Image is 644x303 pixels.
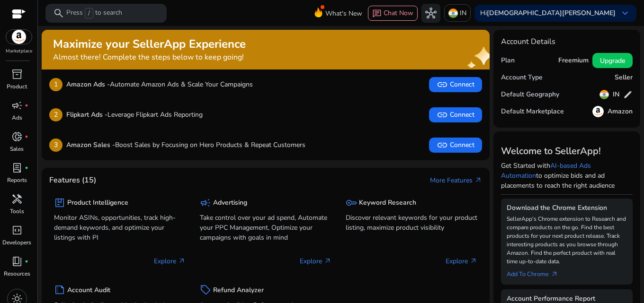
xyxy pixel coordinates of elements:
h5: Product Intelligence [67,199,128,207]
h5: Default Geography [501,91,559,99]
span: sell [200,284,211,295]
p: Developers [2,238,31,247]
span: lab_profile [11,162,23,173]
button: hub [421,4,440,23]
img: amazon.svg [592,106,604,117]
img: in.svg [599,90,609,99]
a: Add To Chrome [507,266,566,279]
p: Leverage Flipkart Ads Reporting [66,110,203,120]
span: key [346,197,357,208]
span: link [437,79,448,90]
b: [DEMOGRAPHIC_DATA][PERSON_NAME] [487,9,616,17]
span: package [54,197,65,208]
span: link [437,109,448,121]
span: search [53,8,64,19]
span: fiber_manual_record [25,260,28,263]
span: arrow_outward [474,176,482,184]
p: SellerApp's Chrome extension to Research and compare products on the go. Find the best products f... [507,215,627,266]
p: Ads [12,113,22,122]
span: fiber_manual_record [25,166,28,170]
p: Explore [300,256,331,266]
p: Automate Amazon Ads & Scale Your Campaigns [66,79,253,89]
h5: Keyword Research [359,199,416,207]
button: linkConnect [429,138,482,153]
span: donut_small [11,131,23,142]
button: Upgrade [592,53,633,68]
h4: Features (15) [49,176,96,185]
h5: IN [613,91,619,99]
p: 2 [49,108,63,121]
span: Connect [437,139,474,151]
b: Amazon Ads - [66,80,110,89]
span: arrow_outward [178,257,186,265]
p: Hi [480,10,616,17]
p: Get Started with to optimize bids and ad placements to reach the right audience [501,161,633,190]
span: campaign [11,100,23,111]
span: arrow_outward [470,257,477,265]
p: Explore [446,256,477,266]
span: chat [372,9,382,18]
p: Press to search [66,8,122,18]
span: summarize [54,284,65,295]
p: Tools [10,207,24,216]
h5: Seller [615,74,633,82]
h5: Account Performance Report [507,295,627,303]
h3: Welcome to SellerApp! [501,146,633,157]
h5: Refund Analyzer [213,286,264,294]
h4: Almost there! Complete the steps below to keep going! [53,53,246,62]
b: Amazon Sales - [66,140,115,149]
a: AI-based Ads Automation [501,161,591,180]
p: Explore [154,256,186,266]
p: Boost Sales by Focusing on Hero Products & Repeat Customers [66,140,305,150]
span: book_4 [11,256,23,267]
p: Marketplace [6,48,32,55]
h5: Amazon [608,108,633,116]
span: Upgrade [600,56,625,66]
p: Take control over your ad spend, Automate your PPC Management, Optimize your campaigns with goals... [200,213,331,242]
p: Reports [7,176,27,184]
h5: Account Audit [67,286,110,294]
p: Sales [10,145,24,153]
h5: Download the Chrome Extension [507,204,627,212]
p: 1 [49,78,63,91]
span: Connect [437,79,474,90]
button: chatChat Now [368,6,418,21]
a: More Featuresarrow_outward [430,175,482,185]
p: Monitor ASINs, opportunities, track high-demand keywords, and optimize your listings with PI [54,213,186,242]
span: fiber_manual_record [25,104,28,107]
h5: Plan [501,57,515,65]
p: Product [7,82,27,91]
span: Connect [437,109,474,121]
span: What's New [325,5,362,22]
span: handyman [11,193,23,205]
h5: Account Type [501,74,543,82]
h5: Default Marketplace [501,108,564,116]
span: arrow_outward [551,270,558,278]
span: arrow_outward [324,257,331,265]
h5: Freemium [558,57,589,65]
p: Discover relevant keywords for your product listing, maximize product visibility [346,213,477,233]
span: Chat Now [384,9,413,17]
h4: Account Details [501,37,633,46]
span: link [437,139,448,151]
span: keyboard_arrow_down [619,8,631,19]
button: linkConnect [429,77,482,92]
span: / [85,8,93,18]
span: fiber_manual_record [25,135,28,139]
b: Flipkart Ads - [66,110,107,119]
span: edit [623,90,633,99]
span: hub [425,8,437,19]
span: inventory_2 [11,69,23,80]
h2: Maximize your SellerApp Experience [53,37,246,51]
img: amazon.svg [6,30,32,44]
img: in.svg [448,9,458,18]
span: code_blocks [11,225,23,236]
button: linkConnect [429,107,482,122]
p: 3 [49,139,63,152]
span: campaign [200,197,211,208]
p: IN [460,5,466,21]
p: Resources [4,269,30,278]
h5: Advertising [213,199,247,207]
